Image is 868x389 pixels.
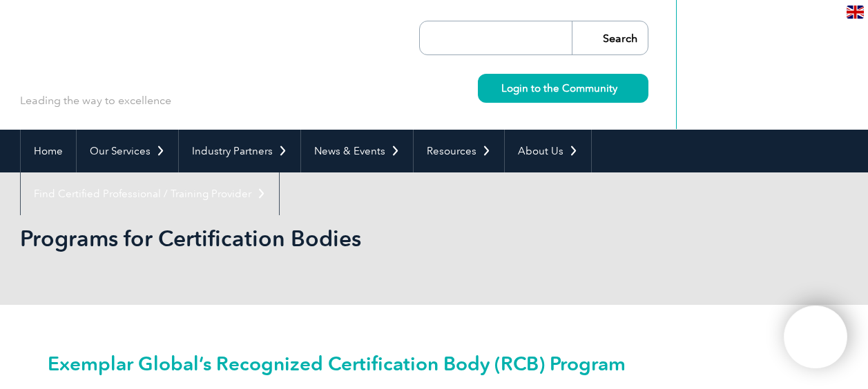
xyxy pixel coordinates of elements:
h2: Programs for Certification Bodies [20,228,600,250]
img: svg+xml;nitro-empty-id=MzYwOjIyMw==-1;base64,PHN2ZyB2aWV3Qm94PSIwIDAgMTEgMTEiIHdpZHRoPSIxMSIgaGVp... [617,84,625,92]
a: Home [21,130,76,172]
p: Leading the way to excellence [20,93,171,108]
input: Search [572,21,648,54]
h1: Exemplar Global’s Recognized Certification Body (RCB) Program [48,353,821,374]
a: About Us [505,130,591,172]
a: Industry Partners [179,130,300,172]
a: Login to the Community [478,74,648,103]
img: svg+xml;nitro-empty-id=MTc3NjoxMTY=-1;base64,PHN2ZyB2aWV3Qm94PSIwIDAgNDAwIDQwMCIgd2lkdGg9IjQwMCIg... [798,320,833,355]
img: en [847,6,864,19]
a: Our Services [77,130,178,172]
a: News & Events [301,130,413,172]
a: Find Certified Professional / Training Provider [21,172,279,215]
a: Resources [414,130,504,172]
